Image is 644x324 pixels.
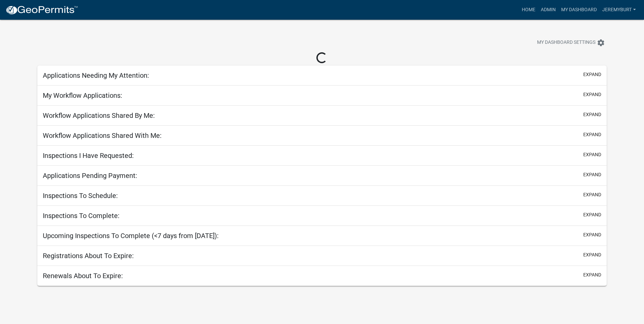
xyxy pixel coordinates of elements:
[43,71,149,79] h5: Applications Needing My Attention:
[43,151,134,160] h5: Inspections I Have Requested:
[43,212,119,220] h5: Inspections To Complete:
[43,131,162,140] h5: Workflow Applications Shared With Me:
[519,3,538,16] a: Home
[583,91,601,98] button: expand
[583,71,601,78] button: expand
[583,111,601,118] button: expand
[583,151,601,158] button: expand
[532,36,610,49] button: My Dashboard Settingssettings
[43,91,122,100] h5: My Workflow Applications:
[583,251,601,258] button: expand
[43,192,118,200] h5: Inspections To Schedule:
[583,191,601,198] button: expand
[600,3,639,16] a: JeremyBurt
[583,271,601,278] button: expand
[597,39,605,47] i: settings
[43,111,155,120] h5: Workflow Applications Shared By Me:
[43,172,137,180] h5: Applications Pending Payment:
[583,171,601,178] button: expand
[537,39,595,47] span: My Dashboard Settings
[558,3,600,16] a: My Dashboard
[583,131,601,138] button: expand
[43,232,219,240] h5: Upcoming Inspections To Complete (<7 days from [DATE]):
[583,231,601,238] button: expand
[583,211,601,218] button: expand
[43,252,134,260] h5: Registrations About To Expire:
[43,272,123,280] h5: Renewals About To Expire:
[538,3,558,16] a: Admin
